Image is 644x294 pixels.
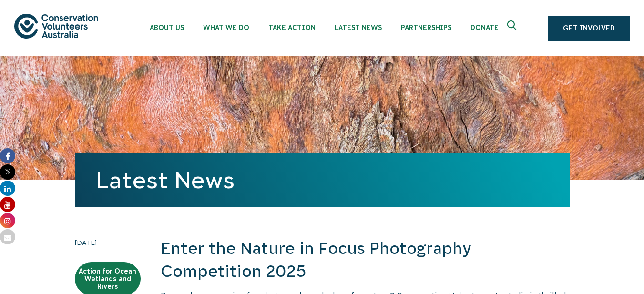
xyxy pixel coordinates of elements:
[268,24,316,31] span: Take Action
[14,14,98,38] img: logo.svg
[75,237,141,248] time: [DATE]
[501,17,524,40] button: Expand search box Close search box
[470,24,499,31] span: Donate
[548,16,630,41] a: Get Involved
[96,167,235,193] a: Latest News
[335,24,382,31] span: Latest News
[401,24,451,31] span: Partnerships
[161,237,570,283] h2: Enter the Nature in Focus Photography Competition 2025
[507,20,519,36] span: Expand search box
[203,24,249,31] span: What We Do
[150,24,184,31] span: About Us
